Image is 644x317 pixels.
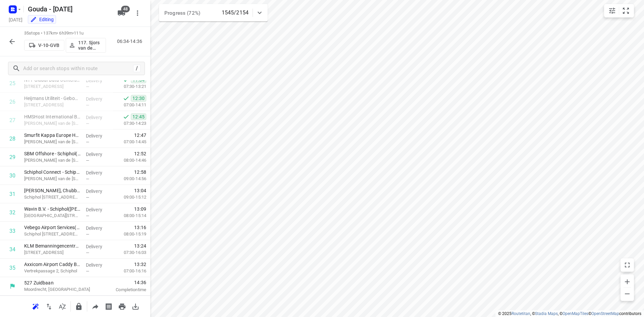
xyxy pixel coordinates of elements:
[72,300,86,313] button: Lock route
[86,121,89,126] span: —
[89,303,102,309] span: Share route
[134,261,146,268] span: 13:32
[9,80,15,87] div: 25
[24,286,94,293] p: Moordrecht, [GEOGRAPHIC_DATA]
[222,9,249,17] p: 1545/2154
[131,6,144,20] button: More
[24,169,80,175] p: Schiphol Connect - Schiphol(Algemeen)
[134,206,146,212] span: 13:09
[129,303,142,309] span: Download route
[23,63,133,74] input: Add or search stops within route
[164,10,200,16] span: Progress (72%)
[134,150,146,157] span: 12:52
[86,114,111,121] p: Delivery
[25,4,112,14] h5: Rename
[9,136,15,142] div: 28
[74,31,84,36] span: 111u
[86,195,89,200] span: —
[24,224,80,231] p: Vebego Airport Services(Monique Cann)
[131,113,146,120] span: 12:45
[86,243,111,250] p: Delivery
[498,311,641,316] li: © 2025 , © , © © contributors
[86,84,89,89] span: —
[24,231,80,237] p: Schiphol Boulevard 199, Schiphol
[24,113,80,120] p: HMSHost International BV(Cindy Ergezer)
[113,102,146,108] p: 07:00-14:11
[24,30,106,37] p: 35 stops • 137km • 6h39m
[619,4,633,17] button: Fit zoom
[86,269,89,274] span: —
[86,151,111,158] p: Delivery
[86,213,89,218] span: —
[24,120,80,127] p: Evert van de Beekstraat 364, Schiphol
[113,194,146,201] p: 09:00-15:12
[24,261,80,268] p: Axxicom Airport Caddy B.V. - Terminal(Ariënne Huizer)
[24,83,80,90] p: [STREET_ADDRESS]
[9,191,15,197] div: 31
[78,40,103,51] p: 117. Sjors van de Brande
[159,4,268,21] div: Progress (72%)1545/2154
[134,243,146,249] span: 13:24
[133,65,141,72] div: /
[86,133,111,139] p: Delivery
[134,169,146,175] span: 12:58
[115,6,128,20] button: 48
[535,311,558,316] a: Stadia Maps
[86,77,111,84] p: Delivery
[86,96,111,102] p: Delivery
[9,209,15,216] div: 32
[113,139,146,145] p: 07:00-14:45
[38,43,59,48] p: V-10-GVB
[117,38,145,45] p: 06:34-14:36
[102,279,146,286] span: 14:36
[113,249,146,256] p: 07:30-16:03
[131,95,146,102] span: 12:30
[24,194,80,201] p: Schiphol Boulevard 127, Schiphol
[605,4,619,17] button: Map settings
[86,176,89,181] span: —
[123,95,129,102] svg: Done
[9,172,15,179] div: 30
[24,187,80,194] p: Ambius, Chubb - Amsterdam(Ambius klantenservice)
[86,262,111,268] p: Delivery
[66,38,106,53] button: 117. Sjors van de Brande
[86,158,89,163] span: —
[134,224,146,231] span: 13:16
[86,250,89,255] span: —
[113,175,146,182] p: 09:00-14:56
[24,243,80,249] p: KLM Bemanningencentrum(Jan-Paul Heijblom)
[9,228,15,234] div: 33
[24,206,80,212] p: Wavin B.V. - Schiphol(Sasja de Jong)
[24,212,80,219] p: Schiphol Boulevard 425, Schiphol
[86,140,89,145] span: —
[86,225,111,231] p: Delivery
[24,95,80,102] p: Heijmans Utiliteit - Gebouw Freightway(Mirjam Horlings-Snellen / Evelien Philipsen)
[9,246,15,253] div: 34
[86,169,111,176] p: Delivery
[86,188,111,195] p: Delivery
[24,132,80,139] p: Smurfit Kappa Europe Head Office(Katya)
[102,286,146,293] p: Completion time
[9,265,15,271] div: 35
[604,4,634,17] div: small contained button group
[24,139,80,145] p: Evert van de Beekstraat 104, Schiphol
[24,150,80,157] p: SBM Offshore - Schiphol(Pascale Dekker)
[24,175,80,182] p: Evert van de Beekstraat 1, Schiphol
[24,249,80,256] p: Havenmeesterweg 3, Schiphol
[113,157,146,164] p: 08:00-14:46
[115,303,129,309] span: Print route
[56,303,69,309] span: Sort by time window
[86,206,111,213] p: Delivery
[24,157,80,164] p: Evert van de Beekstraat 1, Schiphol
[562,311,588,316] a: OpenMapTiles
[134,187,146,194] span: 13:04
[9,154,15,160] div: 29
[86,103,89,108] span: —
[86,232,89,237] span: —
[113,120,146,127] p: 07:30-14:23
[113,83,146,90] p: 07:30-13:21
[113,231,146,237] p: 08:00-15:19
[24,279,94,286] p: 527 Zuidbaan
[24,102,80,108] p: [STREET_ADDRESS]
[113,268,146,274] p: 07:00-16:16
